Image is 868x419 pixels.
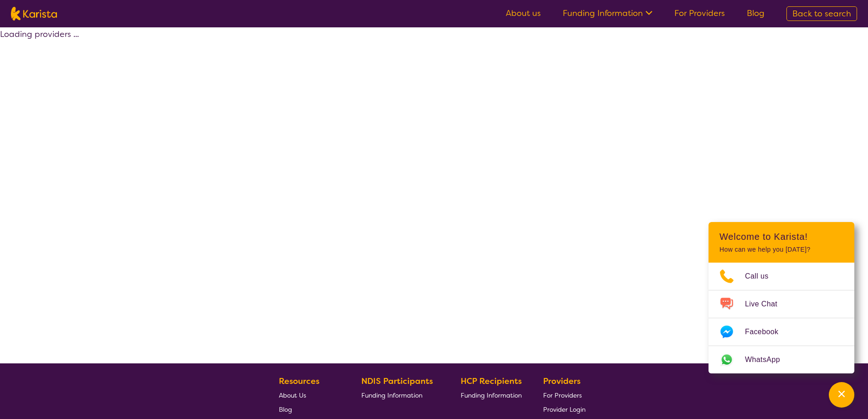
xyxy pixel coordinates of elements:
[745,325,789,339] span: Facebook
[361,376,433,387] b: NDIS Participants
[786,6,857,21] a: Back to search
[563,8,652,19] a: Funding Information
[543,388,586,402] a: For Providers
[709,346,854,373] a: Web link opens in a new tab.
[461,388,522,402] a: Funding Information
[543,376,580,387] b: Providers
[543,402,586,416] a: Provider Login
[674,8,725,19] a: For Providers
[361,388,440,402] a: Funding Information
[279,402,340,416] a: Blog
[279,391,306,399] span: About Us
[719,246,843,253] p: How can we help you [DATE]?
[709,263,854,373] ul: Choose channel
[745,297,788,311] span: Live Chat
[543,405,586,414] span: Provider Login
[792,8,851,19] span: Back to search
[461,391,522,399] span: Funding Information
[279,405,292,414] span: Blog
[361,391,422,399] span: Funding Information
[11,7,57,21] img: Karista logo
[829,382,854,408] button: Channel Menu
[747,8,765,19] a: Blog
[709,222,854,373] div: Channel Menu
[745,269,780,283] span: Call us
[745,353,791,367] span: WhatsApp
[279,388,340,402] a: About Us
[506,8,541,19] a: About us
[543,391,582,399] span: For Providers
[719,231,843,242] h2: Welcome to Karista!
[461,376,522,387] b: HCP Recipients
[279,376,319,387] b: Resources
